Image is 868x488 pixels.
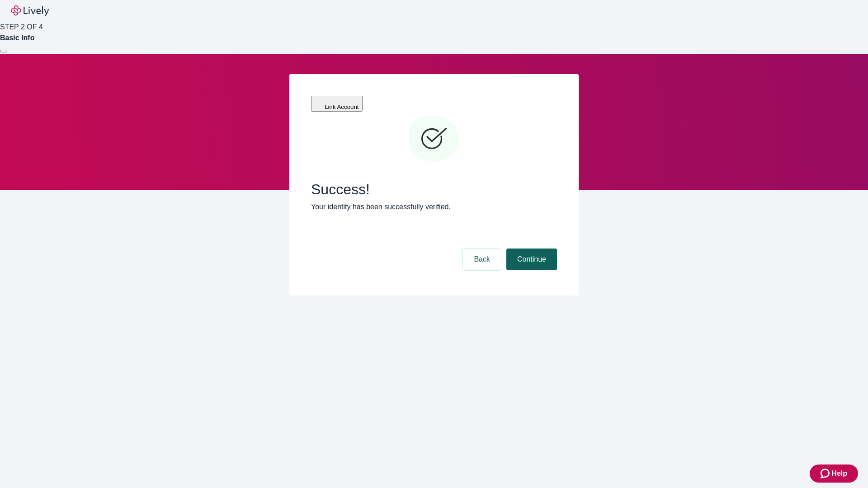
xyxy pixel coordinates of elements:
svg: Checkmark icon [407,112,461,166]
p: Your identity has been successfully verified. [311,202,557,212]
button: Zendesk support iconHelp [810,465,858,483]
img: Lively [11,5,49,16]
span: Help [831,468,847,479]
button: Link Account [311,96,363,112]
button: Continue [506,249,557,270]
svg: Zendesk support icon [821,468,831,479]
button: Back [463,249,501,270]
span: Success! [311,181,557,198]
